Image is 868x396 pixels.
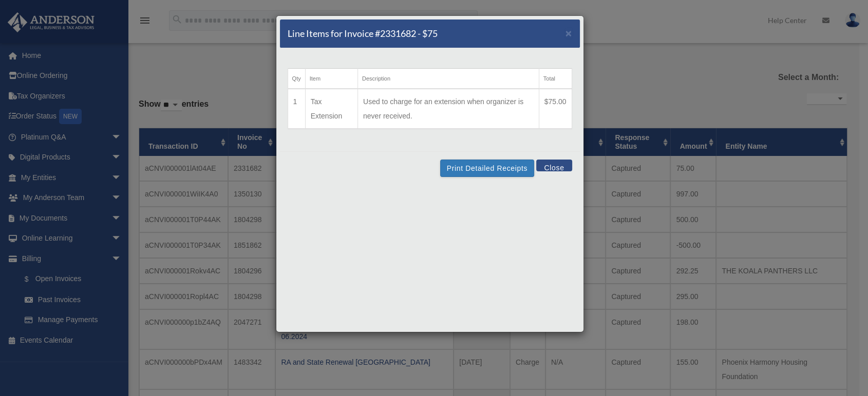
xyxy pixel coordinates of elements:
[288,69,305,89] th: Qty
[536,160,572,171] button: Close
[288,27,438,40] h5: Line Items for Invoice #2331682 - $75
[305,69,357,89] th: Item
[565,28,572,38] button: Close
[357,89,539,129] td: Used to charge for an extension when organizer is never received.
[565,27,572,39] span: ×
[288,89,305,129] td: 1
[357,69,539,89] th: Description
[539,69,572,89] th: Total
[539,89,572,129] td: $75.00
[440,160,534,177] button: Print Detailed Receipts
[305,89,357,129] td: Tax Extension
